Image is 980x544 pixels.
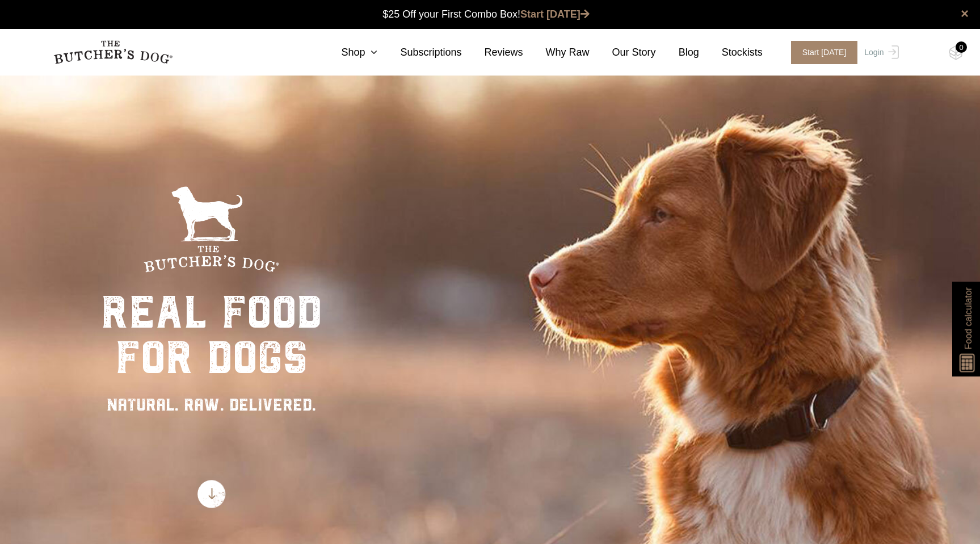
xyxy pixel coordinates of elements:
a: Login [861,41,898,64]
div: 0 [956,41,967,53]
a: Reviews [462,45,523,60]
span: Food calculator [961,287,975,349]
div: real food for dogs [101,290,322,380]
a: Start [DATE] [520,9,590,20]
a: Why Raw [523,45,590,60]
img: TBD_Cart-Empty.png [949,45,963,60]
div: NATURAL. RAW. DELIVERED. [101,392,322,417]
a: close [961,7,969,20]
span: Start [DATE] [791,41,858,64]
a: Subscriptions [377,45,461,60]
a: Shop [318,45,377,60]
a: Blog [656,45,699,60]
a: Our Story [590,45,656,60]
a: Stockists [699,45,763,60]
a: Start [DATE] [780,41,862,64]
